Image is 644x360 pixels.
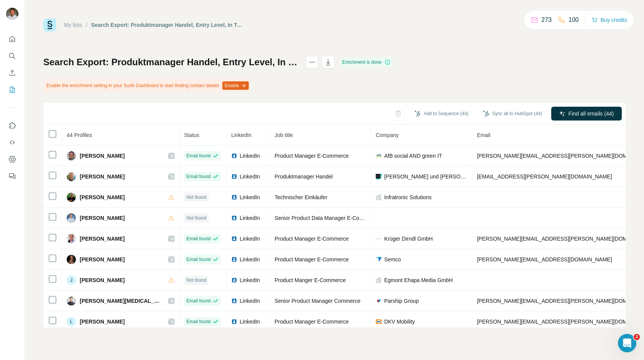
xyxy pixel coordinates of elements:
img: LinkedIn logo [231,236,237,242]
span: Email found [186,256,210,263]
span: LinkedIn [240,297,260,305]
img: LinkedIn logo [231,194,237,200]
span: Product Manger E-Commerce [274,277,346,283]
span: Email found [186,235,210,242]
div: L [67,317,76,326]
img: Avatar [67,213,76,223]
button: Find all emails (44) [551,107,622,121]
span: LinkedIn [231,132,251,138]
div: Enable the enrichment setting in your Surfe Dashboard to start finding contact details [43,79,250,92]
span: LinkedIn [240,235,260,243]
img: LinkedIn logo [231,153,237,159]
span: LinkedIn [240,318,260,325]
span: Product Manager E-Commerce [274,256,349,263]
span: Email found [186,152,210,159]
span: Senior Product Manager Commerce [274,298,360,304]
img: Surfe Logo [43,18,56,31]
img: company-logo [376,319,382,325]
span: Email found [186,318,210,325]
span: [PERSON_NAME] [80,152,125,160]
button: Add to Sequence (44) [409,108,474,119]
img: Avatar [6,8,18,20]
span: [PERSON_NAME] [80,276,125,284]
span: Krüger Dirndl GmbH [384,235,433,243]
span: [PERSON_NAME][MEDICAL_DATA] [80,297,161,305]
img: LinkedIn logo [231,319,237,325]
span: Not found [186,277,206,284]
span: Job title [274,132,293,138]
span: DKV Mobility [384,318,415,325]
span: LinkedIn [240,256,260,263]
button: Feedback [6,169,18,183]
span: 2 [634,334,640,340]
span: Status [184,132,199,138]
span: Product Manager E-Commerce [274,153,349,159]
span: 44 Profiles [67,132,92,138]
span: [PERSON_NAME] [80,235,125,243]
span: Email found [186,297,210,304]
button: Use Surfe API [6,135,18,149]
img: LinkedIn logo [231,256,237,263]
button: Search [6,49,18,63]
span: Produktmanager Handel [274,173,333,180]
div: Search Export: Produktmanager Handel, Entry Level, In Training, Entry Level Manager, Strategic, D... [91,21,243,29]
button: Sync all to HubSpot (44) [478,108,547,119]
img: Avatar [67,172,76,181]
span: Product Manager E-Commerce [274,236,349,242]
span: [PERSON_NAME] [80,193,125,201]
span: LinkedIn [240,276,260,284]
span: Infratronic Solutions [384,193,432,201]
span: Company [376,132,399,138]
button: actions [306,56,318,68]
iframe: Intercom live chat [618,334,636,352]
span: Senior Product Data Manager E-Commerce [274,215,379,221]
button: Dashboard [6,152,18,166]
span: LinkedIn [240,173,260,180]
a: My lists [64,22,82,28]
img: company-logo [376,173,382,180]
img: company-logo [376,256,382,263]
span: Product Manager E-Commerce [274,319,349,325]
img: Avatar [67,193,76,202]
span: Semco [384,256,401,263]
span: [PERSON_NAME] und [PERSON_NAME] und Partner [384,173,467,180]
span: [PERSON_NAME] [80,256,125,263]
span: [PERSON_NAME] [80,173,125,180]
span: Egmont Ehapa Media GmbH [384,276,453,284]
img: company-logo [376,298,382,304]
p: 273 [541,15,552,25]
span: Email found [186,173,210,180]
button: Quick start [6,32,18,46]
button: Enable [222,81,249,90]
img: LinkedIn logo [231,277,237,283]
button: Enrich CSV [6,66,18,80]
img: company-logo [376,153,382,159]
span: AfB social AND green IT [384,152,442,160]
img: Avatar [67,296,76,306]
p: 100 [568,15,579,25]
div: Enrichment is done [340,58,393,67]
img: Avatar [67,255,76,264]
li: / [86,21,87,29]
button: Buy credits [591,15,627,25]
span: Technischer Einkäufer [274,194,327,200]
span: [EMAIL_ADDRESS][PERSON_NAME][DOMAIN_NAME] [477,173,612,180]
button: Use Surfe on LinkedIn [6,119,18,132]
div: J [67,276,76,285]
span: LinkedIn [240,152,260,160]
span: Email [477,132,490,138]
span: [PERSON_NAME] [80,318,125,325]
span: [PERSON_NAME][EMAIL_ADDRESS][DOMAIN_NAME] [477,256,612,263]
img: LinkedIn logo [231,215,237,221]
img: LinkedIn logo [231,298,237,304]
span: Parship Group [384,297,419,305]
img: Avatar [67,234,76,243]
button: My lists [6,83,18,97]
img: LinkedIn logo [231,173,237,180]
span: Not found [186,215,206,221]
img: Avatar [67,151,76,160]
img: company-logo [376,236,382,242]
h1: Search Export: Produktmanager Handel, Entry Level, In Training, Entry Level Manager, Strategic, D... [43,56,299,68]
span: LinkedIn [240,193,260,201]
span: LinkedIn [240,214,260,222]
